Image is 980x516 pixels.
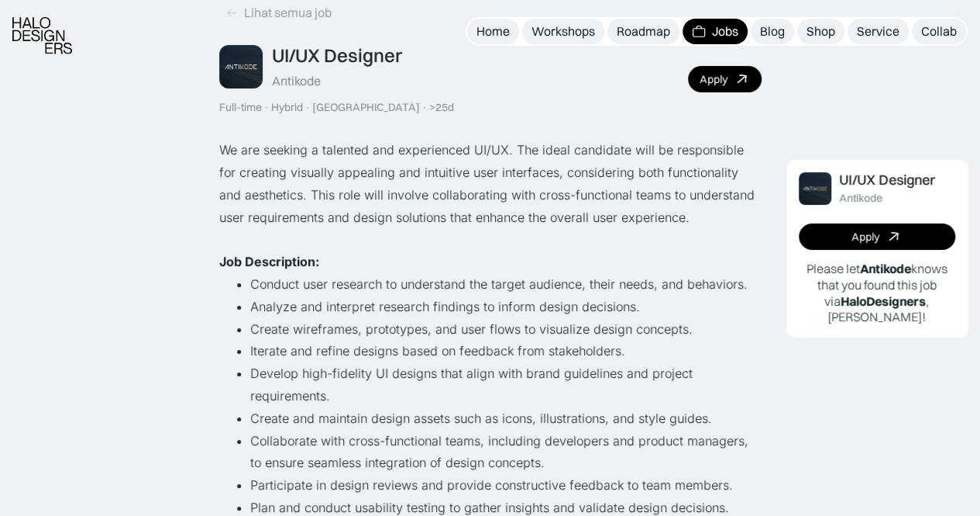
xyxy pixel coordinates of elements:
[250,318,762,341] li: Create wireframes, prototypes, and user flows to visualize design concepts.
[467,19,519,44] a: Home
[751,19,794,44] a: Blog
[839,172,935,189] div: UI/UX Designer
[797,19,844,44] a: Shop
[799,172,831,205] img: Job Image
[312,101,420,114] div: [GEOGRAPHIC_DATA]
[522,19,604,44] a: Workshops
[799,223,956,250] a: Apply
[263,101,270,114] div: ·
[219,139,762,228] p: We are seeking a talented and experienced UI/UX. The ideal candidate will be responsible for crea...
[219,228,762,251] p: ‍
[857,23,899,40] div: Service
[250,362,762,407] li: Develop high-fidelity UI designs that align with brand guidelines and project requirements.
[841,293,926,309] b: HaloDesigners
[700,73,727,86] div: Apply
[250,474,762,497] li: Participate in design reviews and provide constructive feedback to team members.
[688,66,762,92] a: Apply
[250,296,762,318] li: Analyze and interpret research findings to inform design decisions.
[912,19,966,44] a: Collab
[304,101,311,114] div: ·
[250,430,762,475] li: Collaborate with cross-functional teams, including developers and product managers, to ensure sea...
[531,23,595,40] div: Workshops
[851,230,879,244] div: Apply
[839,192,882,205] div: Antikode
[617,23,670,40] div: Roadmap
[219,45,263,88] img: Job Image
[921,23,957,40] div: Collab
[860,261,911,276] b: Antikode
[476,23,510,40] div: Home
[250,340,762,362] li: Iterate and refine designs based on feedback from stakeholders.
[250,273,762,296] li: Conduct user research to understand the target audience, their needs, and behaviors.
[607,19,679,44] a: Roadmap
[250,407,762,430] li: Create and maintain design assets such as icons, illustrations, and style guides.
[712,23,738,40] div: Jobs
[272,44,402,67] div: UI/UX Designer
[683,19,748,44] a: Jobs
[806,23,835,40] div: Shop
[272,73,321,89] div: Antikode
[271,101,303,114] div: Hybrid
[799,261,956,325] p: Please let knows that you found this job via , [PERSON_NAME]!
[244,5,332,21] div: Lihat semua job
[848,19,909,44] a: Service
[219,254,319,269] strong: Job Description:
[421,101,428,114] div: ·
[760,23,785,40] div: Blog
[219,101,262,114] div: Full-time
[429,101,454,114] div: >25d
